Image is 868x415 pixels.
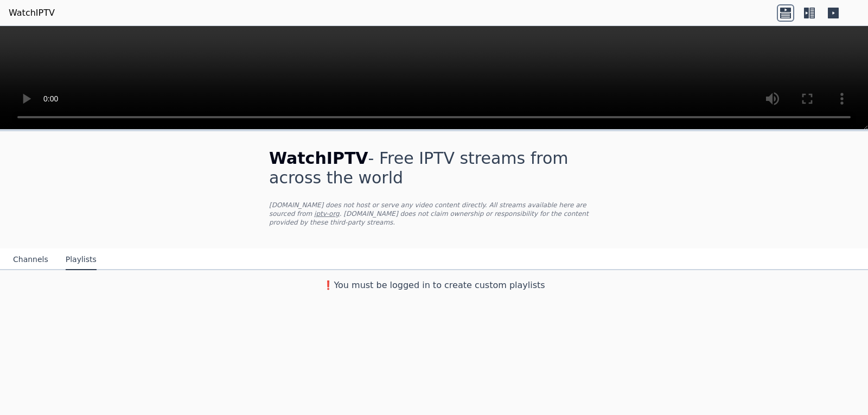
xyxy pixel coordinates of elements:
[269,149,368,168] span: WatchIPTV
[66,250,97,270] button: Playlists
[269,149,599,188] h1: - Free IPTV streams from across the world
[252,279,616,292] h3: ❗️You must be logged in to create custom playlists
[9,7,55,20] a: WatchIPTV
[269,201,599,227] p: [DOMAIN_NAME] does not host or serve any video content directly. All streams available here are s...
[314,210,340,218] a: iptv-org
[13,250,48,270] button: Channels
